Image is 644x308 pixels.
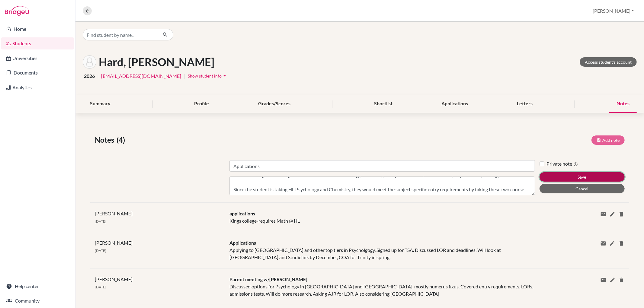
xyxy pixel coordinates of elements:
i: arrow_drop_down [222,73,228,79]
div: Grades/Scores [251,95,298,113]
input: Find student by name... [83,29,158,40]
a: Home [1,23,74,35]
a: Documents [1,67,74,79]
span: (4) [117,135,127,145]
label: Private note [547,160,578,167]
button: Show student infoarrow_drop_down [187,71,228,81]
img: Bridge-U [5,6,29,16]
span: applications [229,211,255,216]
div: Applying to [GEOGRAPHIC_DATA] and other top tiers in Psycholgogy. Signed up for TSA. Discussed LO... [225,239,539,261]
a: Help center [1,280,74,292]
div: Profile [187,95,216,113]
button: [PERSON_NAME] [590,5,637,17]
span: | [184,72,185,80]
h1: Hard, [PERSON_NAME] [99,56,214,68]
a: Analytics [1,81,74,94]
a: Community [1,295,74,307]
span: Show student info [188,73,222,78]
input: Note title (required) [229,160,535,172]
div: Kings college-requires Math @ HL [225,210,539,224]
a: Students [1,37,74,49]
span: [DATE] [95,248,106,253]
span: Notes [95,135,117,145]
div: Applications [434,95,475,113]
button: Cancel [540,184,625,193]
div: Discussed options for Psychology in [GEOGRAPHIC_DATA] and [GEOGRAPHIC_DATA], mostly numerus fixus... [225,276,539,297]
div: Letters [510,95,540,113]
span: [DATE] [95,219,106,224]
span: [PERSON_NAME] [95,211,133,216]
div: Shortlist [367,95,400,113]
a: Access student's account [580,57,637,67]
span: 2026 [84,72,95,80]
button: Add note [591,135,625,145]
a: Universities [1,52,74,64]
div: Summary [83,95,118,113]
span: | [97,72,99,80]
span: Parent meeting w/[PERSON_NAME] [229,276,307,282]
span: Applications [229,240,256,246]
img: Olivia Hard's avatar [83,55,96,69]
div: Notes [609,95,637,113]
span: [PERSON_NAME] [95,276,133,282]
span: [PERSON_NAME] [95,240,133,246]
span: [DATE] [95,285,106,289]
a: [EMAIL_ADDRESS][DOMAIN_NAME] [101,72,181,80]
button: Save [540,172,625,182]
